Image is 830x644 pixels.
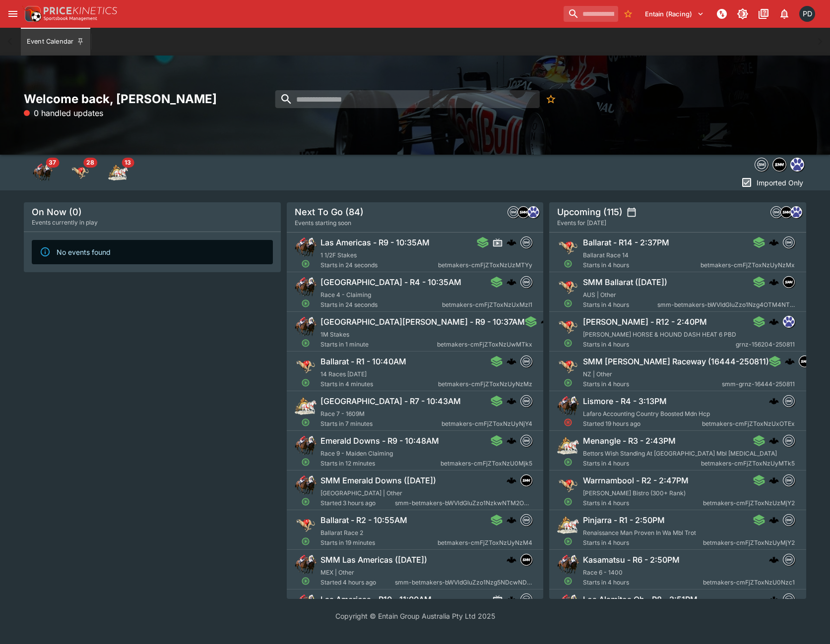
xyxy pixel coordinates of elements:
[703,538,795,548] span: betmakers-cmFjZToxNzUyMjY2
[713,5,731,23] button: NOT Connected to PK
[301,458,310,467] svg: Open
[24,107,103,119] p: 0 handled updates
[438,379,532,389] span: betmakers-cmFjZToxNzUyNzMz
[769,317,779,327] div: cerberus
[784,515,795,526] img: betmakers.png
[521,237,532,248] img: betmakers.png
[791,207,802,218] img: grnz.png
[275,90,539,108] input: search
[557,218,606,228] span: Events for [DATE]
[755,5,772,23] button: Documentation
[507,356,516,366] img: logo-cerberus.svg
[785,356,795,366] div: cerberus
[507,237,516,247] div: cerberus
[507,515,516,525] img: logo-cerberus.svg
[564,418,573,427] svg: Abandoned
[557,514,579,536] img: harness_racing.png
[21,28,90,56] button: Event Calendar
[437,340,532,350] span: betmakers-cmFjZToxNzUwMTkx
[320,410,365,417] span: Race 7 - 1609M
[507,555,516,565] div: cerberus
[583,569,623,576] span: Race 6 - 1400
[33,163,53,182] div: Horse Racing
[769,396,779,406] div: cerberus
[520,355,532,367] div: betmakers
[521,396,532,407] img: betmakers.png
[784,316,795,327] img: grnz.png
[753,155,806,175] div: Event type filters
[784,237,795,248] img: betmakers.png
[320,594,432,605] h6: Las Americas - R10 - 11:00AM
[783,474,795,486] div: betmakers
[783,554,795,566] div: betmakers
[320,555,427,565] h6: SMM Las Americas ([DATE])
[57,243,111,261] div: No events found
[583,515,665,526] h6: Pinjarra - R1 - 2:50PM
[564,497,573,506] svg: Open
[320,370,367,378] span: 14 Races [DATE]
[320,475,436,486] h6: SMM Emerald Downs ([DATE])
[583,459,701,468] span: Starts in 4 hours
[784,277,795,288] img: samemeetingmulti.png
[320,489,402,497] span: [GEOGRAPHIC_DATA] | Other
[320,300,442,310] span: Starts in 24 seconds
[583,317,707,327] h6: [PERSON_NAME] - R12 - 2:40PM
[583,555,680,565] h6: Kasamatsu - R6 - 2:50PM
[295,206,364,218] h5: Next To Go (84)
[583,237,669,248] h6: Ballarat - R14 - 2:37PM
[557,593,579,615] img: horse_racing.png
[70,163,90,182] img: greyhound_racing
[521,515,532,526] img: betmakers.png
[583,529,696,536] span: Renaissance Man Proven In Wa Mbl Trot
[583,475,689,486] h6: Warrnambool - R2 - 2:47PM
[520,514,532,526] div: betmakers
[521,277,532,288] img: betmakers.png
[301,378,310,387] svg: Open
[769,277,779,287] img: logo-cerberus.svg
[32,206,82,218] h5: On Now (0)
[108,163,128,182] div: Harness Racing
[564,577,573,585] svg: Open
[564,537,573,546] svg: Open
[701,260,795,270] span: betmakers-cmFjZToxNzUyNzMx
[83,158,97,168] span: 28
[301,259,310,268] svg: Open
[583,300,657,310] span: Starts in 4 hours
[769,594,779,604] img: logo-cerberus.svg
[320,569,354,576] span: MEX | Other
[639,6,710,22] button: Select Tenant
[521,554,532,565] img: samemeetingmulti.png
[295,593,317,615] img: horse_racing.png
[784,396,795,407] img: betmakers.png
[769,317,779,327] img: logo-cerberus.svg
[557,236,579,258] img: greyhound_racing.png
[301,299,310,308] svg: Open
[295,316,317,338] img: horse_racing.png
[507,475,516,485] img: logo-cerberus.svg
[769,396,779,406] img: logo-cerberus.svg
[507,277,516,287] div: cerberus
[301,537,310,546] svg: Open
[783,395,795,407] div: betmakers
[295,355,317,377] img: greyhound_racing.png
[557,395,579,417] img: horse_racing.png
[769,555,779,565] div: cerberus
[703,498,795,508] span: betmakers-cmFjZToxNzUzMjY2
[295,236,317,258] img: horse_racing.png
[295,395,317,417] img: harness_racing.png
[320,340,437,350] span: Starts in 1 minute
[769,515,779,525] div: cerberus
[781,207,792,218] img: samemeetingmulti.png
[46,158,59,168] span: 37
[521,435,532,446] img: betmakers.png
[564,299,573,308] svg: Open
[557,474,579,496] img: greyhound_racing.png
[783,316,795,328] div: grnz
[783,514,795,526] div: betmakers
[541,317,551,327] div: cerberus
[320,317,525,327] h6: [GEOGRAPHIC_DATA][PERSON_NAME] - R9 - 10:37AM
[785,356,795,366] img: logo-cerberus.svg
[295,218,351,228] span: Events starting soon
[24,91,281,107] h2: Welcome back, [PERSON_NAME]
[770,206,782,218] div: betmakers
